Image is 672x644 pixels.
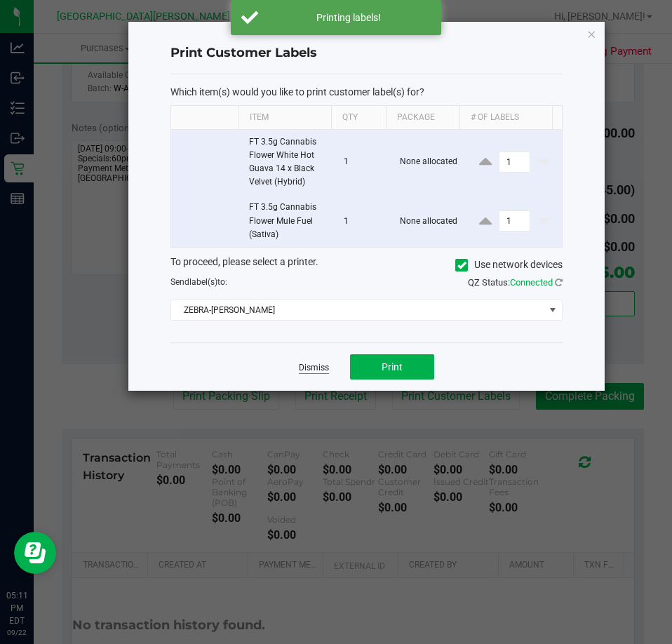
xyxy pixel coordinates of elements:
[241,195,335,247] td: FT 3.5g Cannabis Flower Mule Fuel (Sativa)
[335,130,391,196] td: 1
[335,195,391,247] td: 1
[386,106,459,130] th: Package
[459,106,552,130] th: # of labels
[391,130,467,196] td: None allocated
[468,277,563,288] span: QZ Status:
[391,195,467,247] td: None allocated
[238,106,331,130] th: Item
[455,257,563,272] label: Use network devices
[171,300,544,320] span: ZEBRA-[PERSON_NAME]
[299,362,329,374] a: Dismiss
[382,361,403,373] span: Print
[160,255,573,276] div: To proceed, please select a printer.
[510,277,553,288] span: Connected
[14,532,56,574] iframe: Resource center
[350,354,434,380] button: Print
[331,106,386,130] th: Qty
[189,277,217,287] span: label(s)
[170,86,563,98] p: Which item(s) would you like to print customer label(s) for?
[170,277,227,287] span: Send to:
[241,130,335,196] td: FT 3.5g Cannabis Flower White Hot Guava 14 x Black Velvet (Hybrid)
[266,11,431,25] div: Printing labels!
[170,44,563,62] h4: Print Customer Labels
